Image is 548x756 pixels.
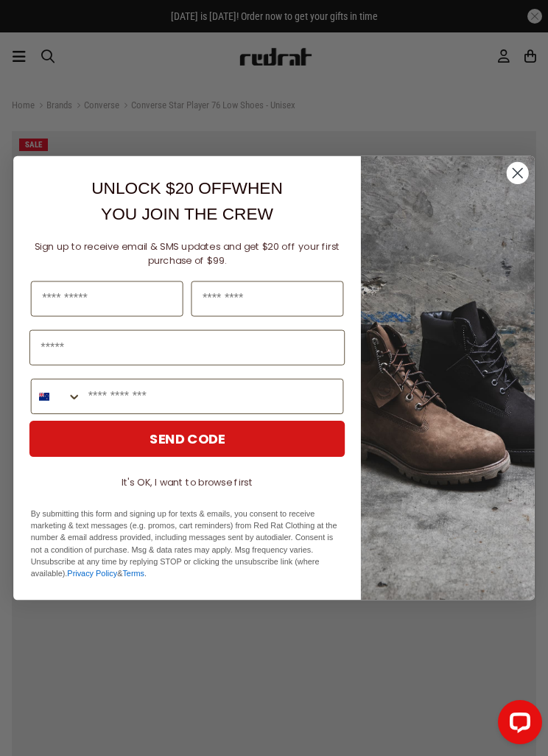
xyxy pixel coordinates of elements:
[29,330,345,365] input: Email
[486,694,548,756] iframe: LiveChat chat widget
[67,569,117,578] a: Privacy Policy
[232,179,283,197] span: WHEN
[361,156,535,600] img: f7662613-148e-4c88-9575-6c6b5b55a647.jpeg
[31,281,183,316] input: First Name
[31,508,344,580] p: By submitting this form and signing up for texts & emails, you consent to receive marketing & tex...
[122,569,144,578] a: Terms
[101,204,273,223] span: YOU JOIN THE CREW
[91,179,231,197] span: UNLOCK $20 OFF
[29,421,345,457] button: SEND CODE
[29,470,345,494] button: It's OK, I want to browse first
[506,161,530,185] button: Close dialog
[32,379,82,413] button: Search Countries
[39,391,50,402] img: New Zealand
[35,239,340,267] span: Sign up to receive email & SMS updates and get $20 off your first purchase of $99.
